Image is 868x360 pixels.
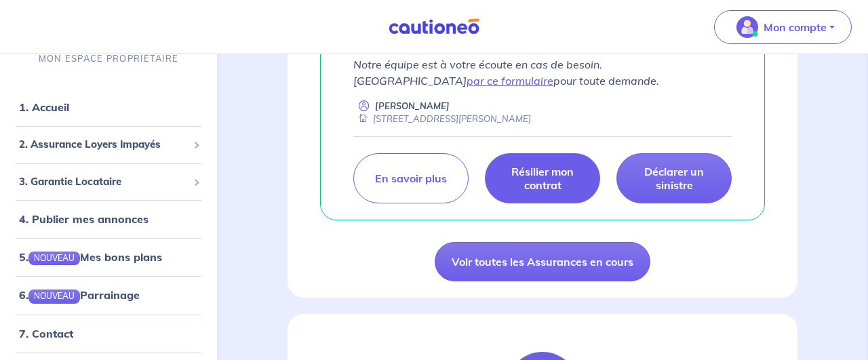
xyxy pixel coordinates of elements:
div: 5.NOUVEAUMes bons plans [5,243,212,271]
a: par ce formulaire [467,74,553,87]
a: 1. Accueil [19,100,69,114]
a: Voir toutes les Assurances en cours [435,242,650,281]
a: 6.NOUVEAUParrainage [19,288,140,302]
p: En savoir plus [375,172,447,185]
span: 2. Assurance Loyers Impayés [19,137,188,153]
p: MON ESPACE PROPRIÉTAIRE [39,52,178,65]
img: Cautioneo [383,18,485,35]
p: Notre équipe est à votre écoute en cas de besoin. [GEOGRAPHIC_DATA] pour toute demande. [353,56,732,89]
a: 4. Publier mes annonces [19,212,149,226]
img: illu_account_valid_menu.svg [736,16,758,38]
button: illu_account_valid_menu.svgMon compte [714,10,852,44]
p: Mon compte [764,19,827,35]
div: 6.NOUVEAUParrainage [5,281,212,308]
div: 1. Accueil [5,94,212,121]
p: Déclarer un sinistre [633,165,715,192]
div: 3. Garantie Locataire [5,169,212,195]
span: 3. Garantie Locataire [19,174,188,190]
a: En savoir plus [353,153,469,203]
a: 7. Contact [19,327,73,340]
p: Résilier mon contrat [502,165,583,192]
a: Résilier mon contrat [485,153,600,203]
div: 7. Contact [5,320,212,347]
a: 5.NOUVEAUMes bons plans [19,250,162,264]
div: 4. Publier mes annonces [5,205,212,233]
a: Déclarer un sinistre [616,153,732,203]
p: [PERSON_NAME] [375,100,450,113]
div: [STREET_ADDRESS][PERSON_NAME] [353,113,531,125]
div: 2. Assurance Loyers Impayés [5,132,212,158]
